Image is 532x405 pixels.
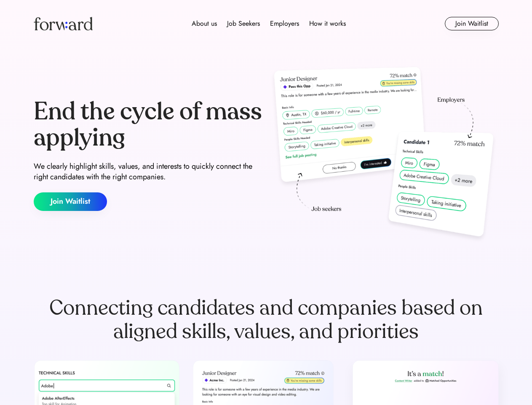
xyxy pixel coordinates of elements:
img: Forward logo [34,17,93,30]
div: Job Seekers [227,19,260,29]
div: Connecting candidates and companies based on aligned skills, values, and priorities [34,296,499,343]
div: We clearly highlight skills, values, and interests to quickly connect the right candidates with t... [34,161,263,182]
div: Employers [270,19,299,29]
button: Join Waitlist [445,17,499,30]
div: End the cycle of mass applying [34,99,263,151]
button: Join Waitlist [34,192,107,211]
img: hero-image.png [270,64,499,246]
div: About us [192,19,217,29]
div: How it works [309,19,346,29]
